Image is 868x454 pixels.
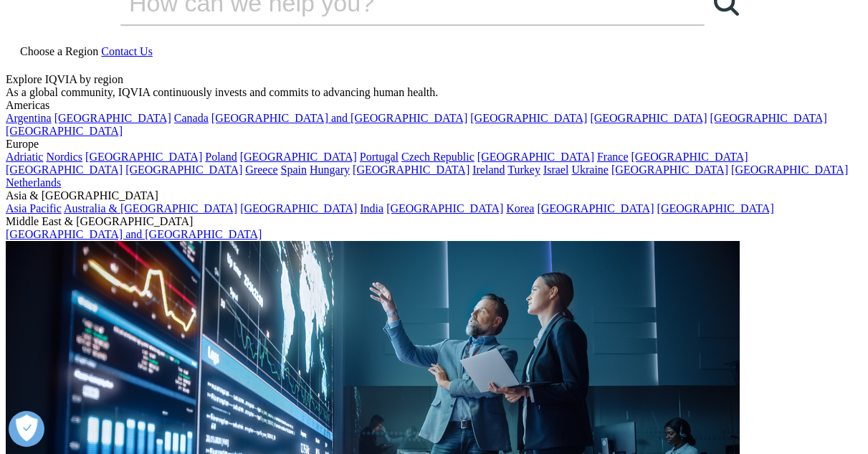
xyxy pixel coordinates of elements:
span: Choose a Region [20,45,98,57]
a: Poland [205,151,237,163]
a: Turkey [507,164,540,176]
a: [GEOGRAPHIC_DATA] [657,202,774,214]
a: [GEOGRAPHIC_DATA] [6,164,123,176]
a: [GEOGRAPHIC_DATA] [353,164,469,176]
div: Americas [6,99,862,112]
a: [GEOGRAPHIC_DATA] [710,112,827,124]
a: Ukraine [571,164,609,176]
a: [GEOGRAPHIC_DATA] [6,125,123,137]
a: Spain [281,164,307,176]
button: Apri preferenze [9,411,44,447]
a: Netherlands [6,176,61,189]
a: [GEOGRAPHIC_DATA] [85,151,202,163]
a: France [597,151,629,163]
a: [GEOGRAPHIC_DATA] and [GEOGRAPHIC_DATA] [6,228,262,240]
a: [GEOGRAPHIC_DATA] [631,151,748,163]
a: Asia Pacific [6,202,62,214]
a: Australia & [GEOGRAPHIC_DATA] [64,202,237,214]
div: Europe [6,138,862,151]
div: Explore IQVIA by region [6,73,862,86]
a: Czech Republic [401,151,474,163]
a: [GEOGRAPHIC_DATA] [477,151,594,163]
a: [GEOGRAPHIC_DATA] [125,164,242,176]
a: Hungary [310,164,350,176]
a: Contact Us [101,45,153,57]
a: [GEOGRAPHIC_DATA] [54,112,171,124]
div: As a global community, IQVIA continuously invests and commits to advancing human health. [6,86,862,99]
a: Greece [245,164,277,176]
a: Israel [543,164,569,176]
a: India [360,202,383,214]
a: Argentina [6,112,52,124]
a: Korea [506,202,534,214]
a: Nordics [46,151,82,163]
a: [GEOGRAPHIC_DATA] [386,202,503,214]
a: [GEOGRAPHIC_DATA] [240,202,357,214]
a: [GEOGRAPHIC_DATA] [537,202,654,214]
a: Ireland [472,164,505,176]
a: Canada [174,112,209,124]
a: [GEOGRAPHIC_DATA] [611,164,728,176]
a: Portugal [360,151,399,163]
a: [GEOGRAPHIC_DATA] [731,164,848,176]
div: Middle East & [GEOGRAPHIC_DATA] [6,215,862,228]
div: Asia & [GEOGRAPHIC_DATA] [6,189,862,202]
a: Adriatic [6,151,43,163]
a: [GEOGRAPHIC_DATA] [240,151,357,163]
a: [GEOGRAPHIC_DATA] [590,112,707,124]
a: [GEOGRAPHIC_DATA] [470,112,587,124]
a: [GEOGRAPHIC_DATA] and [GEOGRAPHIC_DATA] [211,112,467,124]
